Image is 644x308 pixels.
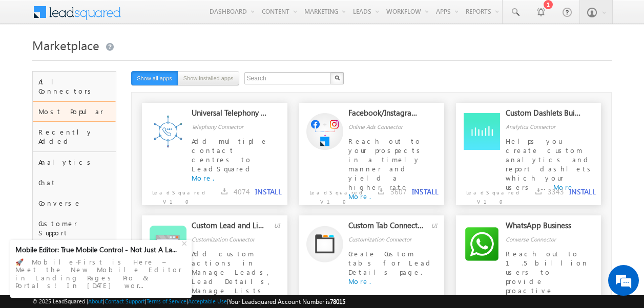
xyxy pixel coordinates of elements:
[33,152,116,172] div: Analytics
[33,172,116,193] div: Chat
[306,226,343,263] img: Alternate Logo
[348,221,423,235] div: Custom Tab Connector
[192,173,214,182] a: More.
[150,226,186,262] img: Alternate Logo
[548,187,564,196] span: 3343
[464,226,501,262] img: Alternate Logo
[192,137,268,173] span: Add multiple contact centres to LeadSquared
[192,249,274,304] span: Add custom actions in Manage Leads, Lead Details, Manage Lists pages.
[142,183,200,206] p: LeadSquared V1.0
[456,183,514,206] p: LeadSquared V1.0
[33,122,116,151] div: Recently Added
[32,297,345,306] span: © 2025 LeadSquared | | | | |
[105,298,145,304] a: Contact Support
[33,72,116,101] div: All Connectors
[221,188,227,194] img: downloads
[535,188,542,194] img: downloads
[192,221,266,235] div: Custom Lead and List Actions
[33,213,116,243] div: Customer Support
[255,187,282,196] button: INSTALL
[15,255,186,293] div: 🚀 Mobile-First is Here – Meet the New Mobile Editor in Landing Pages Pro & Portals! In [DATE] wor...
[147,298,186,304] a: Terms of Service
[330,298,345,305] span: 78015
[234,187,250,196] span: 4074
[131,71,178,85] button: Show all apps
[192,108,266,122] div: Universal Telephony Connector
[348,137,424,191] span: Reach out to your prospects in a timely manner and yield a higher rate ...
[412,187,439,196] button: INSTALL
[179,236,192,249] div: +
[348,277,371,285] a: More.
[348,249,434,276] span: Create Custom tabs for Lead Details page.
[33,193,116,213] div: Converse
[378,188,384,194] img: downloads
[506,221,580,235] div: WhatsApp Business
[569,187,596,196] button: INSTALL
[15,245,180,254] div: Mobile Editor: True Mobile Control - Not Just A La...
[33,101,116,122] div: Most Popular
[506,108,580,122] div: Custom Dashlets Builder
[348,108,423,122] div: Facebook/Instagram Lead Ads
[178,71,239,85] button: Show installed apps
[464,113,501,150] img: Alternate Logo
[32,37,99,53] span: Marketplace
[335,75,340,80] img: Search
[390,187,407,196] span: 3607
[306,113,343,150] img: Alternate Logo
[88,298,103,304] a: About
[228,298,345,305] span: Your Leadsquared Account Number is
[150,113,186,150] img: Alternate Logo
[188,298,227,304] a: Acceptable Use
[299,183,358,206] p: LeadSquared V1.0
[506,137,594,191] span: Helps you create custom analytics and report dashlets which your users ...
